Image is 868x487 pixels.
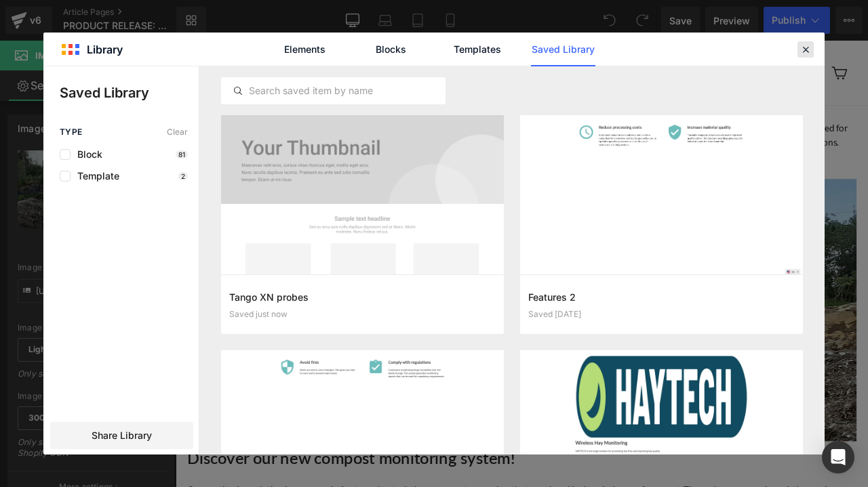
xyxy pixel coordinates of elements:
a: About us [578,24,643,52]
input: Search saved item by name [222,83,445,99]
a: Templates [445,33,509,66]
div: Saved just now [229,310,496,319]
div: Saved [DATE] [528,310,795,319]
a: Add-ons [460,24,511,52]
h3: Tango XN probes [229,290,496,304]
p: 81 [176,150,188,158]
span: Block [71,149,102,160]
div: Open Intercom Messenger [822,441,854,473]
a: HAYTECH [235,24,296,52]
span: Template [71,171,119,182]
p: Saved Library [60,83,199,103]
a: Saved Library [531,33,595,66]
a: Elements [273,33,337,66]
h3: Features 2 [528,290,795,304]
span: Share Library [92,429,152,442]
a: Bulk Commodities [298,24,406,52]
span: Clear [167,127,188,137]
a: Compost [178,24,233,52]
p: 2 [178,172,188,180]
a: Laundry [408,24,458,52]
div: We are thrilled to announce the release of our new system for compost monitoring. Our new product... [14,77,807,146]
span: Type [60,127,83,137]
img: Quanturi [27,29,127,47]
a: Contact us [513,24,576,52]
ul: Primary [178,24,643,52]
a: Blocks [359,33,423,66]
